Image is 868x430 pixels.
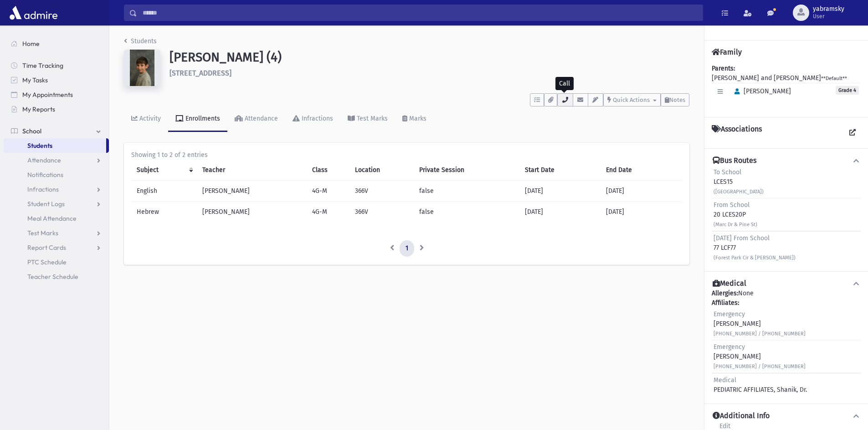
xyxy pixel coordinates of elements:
[4,211,109,226] a: Meal Attendance
[4,153,109,167] a: Attendance
[712,48,742,56] h4: Family
[27,243,66,252] span: Report Cards
[27,156,61,164] span: Attendance
[285,106,340,132] a: Infractions
[712,64,861,110] div: [PERSON_NAME] and [PERSON_NAME]
[4,73,109,87] a: My Tasks
[661,93,689,106] button: Notes
[714,310,745,318] span: Emergency
[168,106,227,132] a: Enrollments
[730,87,791,95] span: [PERSON_NAME]
[414,181,519,202] td: false
[519,181,601,202] td: [DATE]
[27,273,78,281] span: Teacher Schedule
[407,115,426,122] div: Marks
[22,127,41,135] span: School
[307,160,349,181] th: Class
[395,106,434,132] a: Marks
[124,37,157,45] a: Students
[519,202,601,223] td: [DATE]
[4,197,109,211] a: Student Logs
[4,87,109,102] a: My Appointments
[131,150,682,160] div: Showing 1 to 2 of 2 entries
[714,255,796,261] small: (Forest Park Cir & [PERSON_NAME])
[713,156,756,166] h4: Bus Routes
[169,69,689,77] h6: [STREET_ADDRESS]
[813,5,844,13] span: yabramsky
[27,229,58,237] span: Test Marks
[601,202,682,223] td: [DATE]
[243,115,278,122] div: Attendance
[184,115,220,122] div: Enrollments
[27,142,52,150] span: Students
[27,185,59,193] span: Infractions
[7,4,60,22] img: AdmirePro
[714,364,806,369] small: [PHONE_NUMBER] / [PHONE_NUMBER]
[349,181,414,202] td: 366V
[131,202,197,223] td: Hebrew
[22,76,48,84] span: My Tasks
[307,181,349,202] td: 4G-M
[714,168,741,176] span: To School
[4,167,109,182] a: Notifications
[22,105,55,113] span: My Reports
[712,288,861,396] div: None
[601,160,682,181] th: End Date
[124,106,168,132] a: Activity
[714,234,770,242] span: [DATE] From School
[519,160,601,181] th: Start Date
[714,309,806,338] div: [PERSON_NAME]
[340,106,395,132] a: Test Marks
[349,160,414,181] th: Location
[714,189,764,195] small: ([GEOGRAPHIC_DATA])
[300,115,333,122] div: Infractions
[712,65,735,72] b: Parents:
[349,202,414,223] td: 366V
[601,181,682,202] td: [DATE]
[307,202,349,223] td: 4G-M
[712,156,861,166] button: Bus Routes
[197,160,307,181] th: Teacher
[714,375,807,395] div: PEDIATRIC AFFILIATES, Shanik, Dr.
[138,115,161,122] div: Activity
[714,233,796,262] div: 77 LCF77
[714,376,736,384] span: Medical
[714,342,806,371] div: [PERSON_NAME]
[714,331,806,337] small: [PHONE_NUMBER] / [PHONE_NUMBER]
[4,138,106,153] a: Students
[22,91,73,99] span: My Appointments
[712,125,762,141] h4: Associations
[712,289,738,297] b: Allergies:
[22,61,63,70] span: Time Tracking
[555,77,574,90] div: Call
[713,279,746,288] h4: Medical
[603,93,661,106] button: Quick Actions
[131,181,197,202] td: English
[4,269,109,284] a: Teacher Schedule
[669,96,685,103] span: Notes
[27,258,67,266] span: PTC Schedule
[355,115,388,122] div: Test Marks
[714,201,750,209] span: From School
[197,202,307,223] td: [PERSON_NAME]
[712,299,739,307] b: Affiliates:
[27,214,77,223] span: Meal Attendance
[844,125,861,141] a: View all Associations
[4,58,109,73] a: Time Tracking
[27,200,65,208] span: Student Logs
[613,96,650,103] span: Quick Actions
[714,167,764,196] div: LCES15
[27,171,63,179] span: Notifications
[714,200,757,229] div: 20 LCES20P
[22,40,40,48] span: Home
[712,411,861,421] button: Additional Info
[414,202,519,223] td: false
[813,13,844,20] span: User
[197,181,307,202] td: [PERSON_NAME]
[137,5,703,21] input: Search
[714,222,757,228] small: (Marc Dr & Pine St)
[713,411,770,421] h4: Additional Info
[714,343,745,351] span: Emergency
[4,226,109,240] a: Test Marks
[4,255,109,269] a: PTC Schedule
